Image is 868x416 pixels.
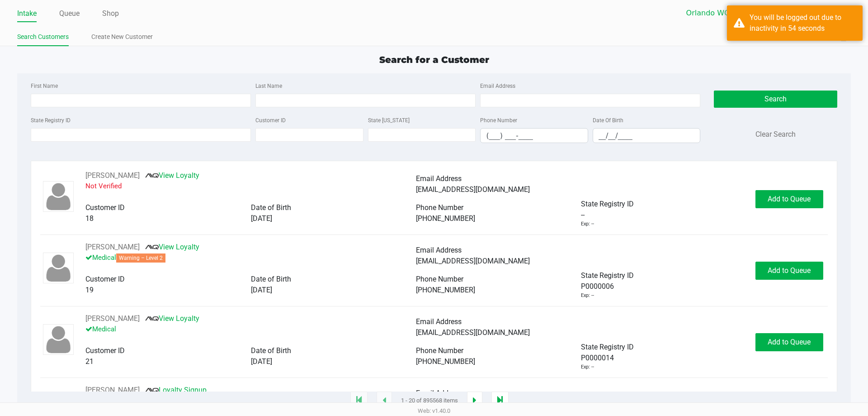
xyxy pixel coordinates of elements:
[418,407,450,414] span: Web: v1.40.0
[768,266,811,275] span: Add to Queue
[145,243,199,251] a: View Loyalty
[85,324,416,335] p: Medical
[368,116,410,124] label: State [US_STATE]
[401,396,458,405] span: 1 - 20 of 895568 items
[686,8,774,19] span: Orlando WC
[416,328,530,337] span: [EMAIL_ADDRESS][DOMAIN_NAME]
[17,7,37,20] a: Intake
[768,195,811,203] span: Add to Queue
[581,363,594,371] div: Exp: --
[480,128,588,143] kendo-maskedtextbox: Format: (999) 999-9999
[31,82,58,90] label: First Name
[581,271,634,280] span: State Registry ID
[91,31,153,43] a: Create New Customer
[416,286,475,294] span: [PHONE_NUMBER]
[85,385,140,396] button: See customer info
[780,5,793,21] button: Select
[85,170,140,181] button: See customer info
[251,286,272,294] span: [DATE]
[145,171,199,180] a: View Loyalty
[416,346,463,355] span: Phone Number
[416,185,530,194] span: [EMAIL_ADDRESS][DOMAIN_NAME]
[581,353,614,363] span: P0000014
[491,392,509,410] app-submit-button: Move to last page
[750,12,856,34] div: You will be logged out due to inactivity in 54 seconds
[581,220,594,228] div: Exp: --
[581,343,634,351] span: State Registry ID
[85,214,94,223] span: 18
[416,357,475,366] span: [PHONE_NUMBER]
[251,203,291,212] span: Date of Birth
[416,389,462,397] span: Email Address
[251,214,272,223] span: [DATE]
[255,116,286,124] label: Customer ID
[581,281,614,292] span: P0000006
[581,210,585,220] span: --
[116,253,165,263] span: Warning – Level 2
[251,275,291,283] span: Date of Birth
[755,190,823,208] button: Add to Queue
[581,200,634,208] span: State Registry ID
[416,317,462,326] span: Email Address
[350,392,368,410] app-submit-button: Move to first page
[85,313,140,324] button: See customer info
[85,242,140,253] button: See customer info
[714,91,837,108] button: Search
[416,275,463,283] span: Phone Number
[85,181,416,191] p: Not Verified
[593,129,700,143] input: Format: MM/DD/YYYY
[59,7,80,20] a: Queue
[31,116,71,124] label: State Registry ID
[481,129,588,143] input: Format: (999) 999-9999
[593,128,701,143] kendo-maskedtextbox: Format: MM/DD/YYYY
[416,214,475,223] span: [PHONE_NUMBER]
[85,286,94,294] span: 19
[85,275,125,283] span: Customer ID
[581,292,594,300] div: Exp: --
[85,253,416,263] p: Medical
[85,357,94,366] span: 21
[416,246,462,254] span: Email Address
[593,116,623,124] label: Date Of Birth
[85,346,125,355] span: Customer ID
[416,257,530,265] span: [EMAIL_ADDRESS][DOMAIN_NAME]
[255,82,282,90] label: Last Name
[379,54,489,65] span: Search for a Customer
[480,82,515,90] label: Email Address
[755,129,796,140] button: Clear Search
[145,314,199,323] a: View Loyalty
[251,357,272,366] span: [DATE]
[377,392,392,410] app-submit-button: Previous
[768,338,811,346] span: Add to Queue
[17,31,69,43] a: Search Customers
[416,174,462,183] span: Email Address
[480,116,517,124] label: Phone Number
[416,203,463,212] span: Phone Number
[251,346,291,355] span: Date of Birth
[85,203,125,212] span: Customer ID
[755,333,823,351] button: Add to Queue
[102,7,119,20] a: Shop
[755,262,823,280] button: Add to Queue
[145,386,207,394] a: Loyalty Signup
[467,392,482,410] app-submit-button: Next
